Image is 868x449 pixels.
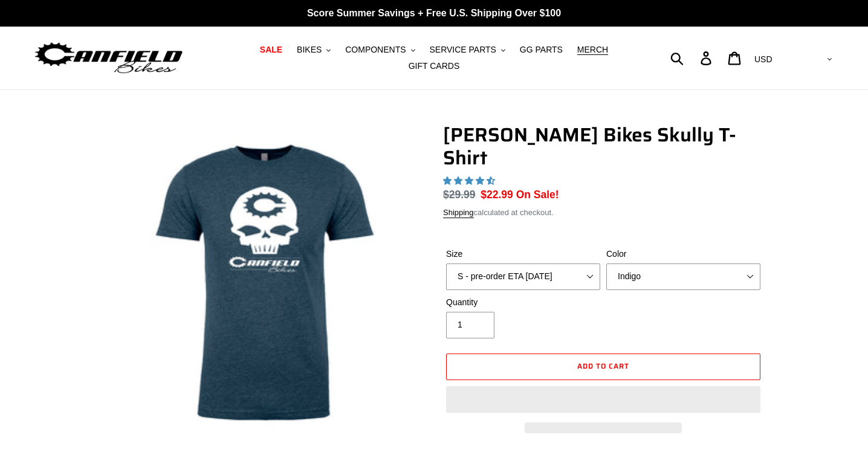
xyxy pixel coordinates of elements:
[514,42,569,58] a: GG PARTS
[339,42,421,58] button: COMPONENTS
[520,45,563,55] span: GG PARTS
[516,187,559,202] span: On Sale!
[107,126,423,441] img: Canfield Bikes Skully T-Shirt
[429,45,496,55] span: SERVICE PARTS
[606,248,760,260] label: Color
[481,189,513,201] span: $22.99
[443,208,474,218] a: Shipping
[443,123,763,170] h1: [PERSON_NAME] Bikes Skully T-Shirt
[345,45,406,55] span: COMPONENTS
[446,296,600,309] label: Quantity
[571,42,614,58] a: MERCH
[409,61,460,71] span: GIFT CARDS
[577,360,629,372] span: Add to cart
[254,42,288,58] a: SALE
[33,39,184,77] img: Canfield Bikes
[677,45,708,71] input: Search
[297,45,322,55] span: BIKES
[403,58,466,74] a: GIFT CARDS
[446,354,760,380] button: Add to cart
[577,45,608,55] span: MERCH
[443,176,497,186] span: 4.67 stars
[260,45,282,55] span: SALE
[423,42,511,58] button: SERVICE PARTS
[443,189,476,201] s: $29.99
[446,248,600,260] label: Size
[291,42,337,58] button: BIKES
[443,207,763,219] div: calculated at checkout.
